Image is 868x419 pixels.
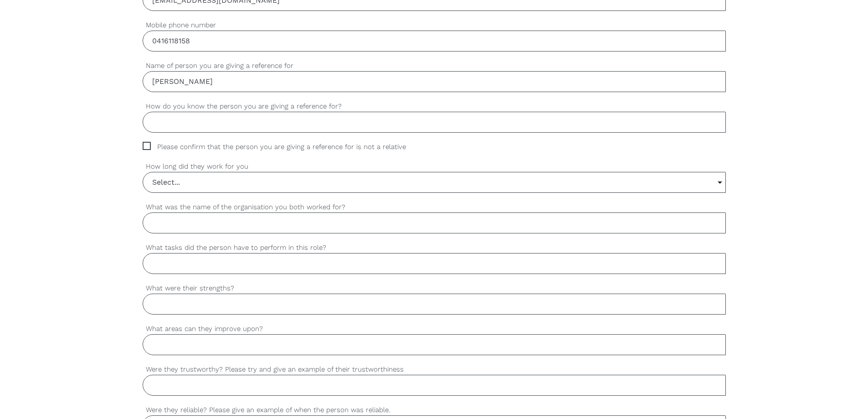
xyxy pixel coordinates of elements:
[143,324,726,334] label: What areas can they improve upon?
[143,364,726,375] label: Were they trustworthy? Please try and give an example of their trustworthiness
[143,101,726,112] label: How do you know the person you are giving a reference for?
[143,20,726,31] label: Mobile phone number
[143,142,423,152] span: Please confirm that the person you are giving a reference for is not a relative
[143,61,726,71] label: Name of person you are giving a reference for
[143,405,726,415] label: Were they reliable? Please give an example of when the person was reliable.
[143,161,726,172] label: How long did they work for you
[143,202,726,212] label: What was the name of the organisation you both worked for?
[143,243,726,253] label: What tasks did the person have to perform in this role?
[143,283,726,294] label: What were their strengths?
